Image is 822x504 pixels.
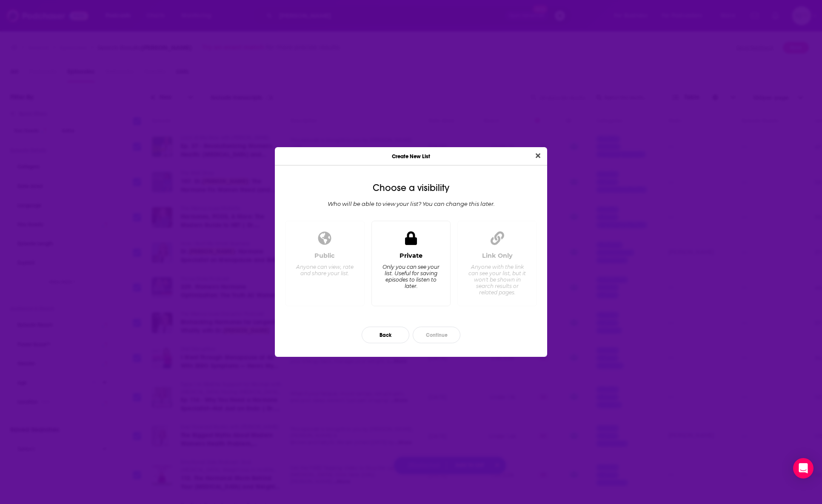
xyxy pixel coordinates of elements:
[282,200,540,207] div: Who will be able to view your list? You can change this later.
[314,252,335,259] div: Public
[382,264,440,289] div: Only you can see your list. Useful for saving episodes to listen to later.
[413,327,460,343] button: Continue
[793,458,813,478] div: Open Intercom Messenger
[482,252,513,259] div: Link Only
[400,252,422,259] div: Private
[275,147,547,165] div: Create New List
[362,327,409,343] button: Back
[282,182,540,194] div: Choose a visibility
[296,264,354,276] div: Anyone can view, rate and share your list.
[532,151,544,161] button: Close
[468,264,526,296] div: Anyone with the link can see your list, but it won't be shown in search results or related pages.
